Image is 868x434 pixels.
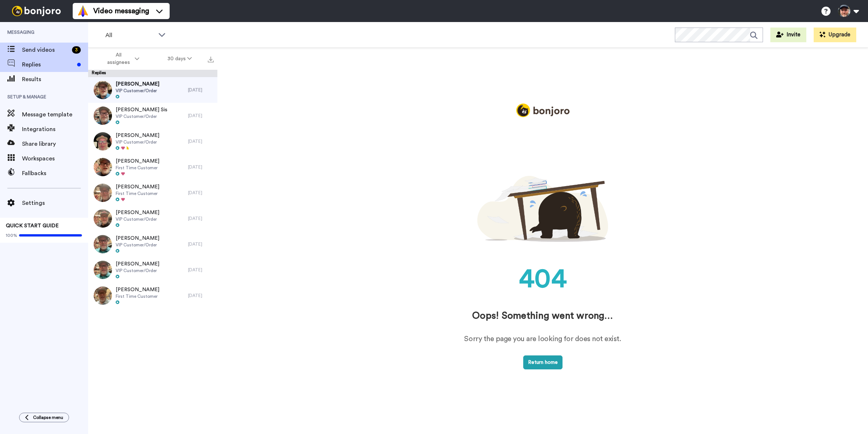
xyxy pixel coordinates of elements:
[116,268,159,274] span: VIP Customer/Order
[22,110,88,119] span: Message template
[88,257,217,283] a: [PERSON_NAME]VIP Customer/Order[DATE]
[22,75,88,84] span: Results
[232,260,853,298] div: 404
[94,209,112,228] img: 3a739b7b-fec2-4d14-908e-02647faf618b-thumb.jpg
[116,106,167,113] span: [PERSON_NAME] Sis
[188,241,214,247] div: [DATE]
[188,164,214,170] div: [DATE]
[116,209,159,216] span: [PERSON_NAME]
[33,415,63,420] span: Collapse menu
[94,106,112,125] img: 39537f28-e30d-4bea-b049-aba568953bcc-thumb.jpg
[188,293,214,299] div: [DATE]
[88,154,217,180] a: [PERSON_NAME]First Time Customer[DATE]
[477,176,608,242] img: 404.png
[90,48,153,69] button: All assignees
[88,70,217,77] div: Replies
[116,286,159,293] span: [PERSON_NAME]
[94,81,112,99] img: 7e02eb65-798b-4aeb-83cd-6ba1a7c1f1c8-thumb.jpg
[94,184,112,202] img: 13fcc93d-e308-4329-bb42-9f380352c949-thumb.jpg
[232,309,853,323] div: Oops! Something went wrong…
[116,242,159,248] span: VIP Customer/Order
[188,267,214,273] div: [DATE]
[116,113,167,119] span: VIP Customer/Order
[188,87,214,93] div: [DATE]
[116,139,159,145] span: VIP Customer/Order
[116,158,159,165] span: [PERSON_NAME]
[94,235,112,253] img: 692e670d-9848-417f-ad71-7f47645e4a6a-thumb.jpg
[72,46,81,54] div: 3
[94,261,112,279] img: 9be0dd89-14d7-42a2-af85-ebe0efe31b15-thumb.jpg
[88,77,217,103] a: [PERSON_NAME]VIP Customer/Order[DATE]
[188,113,214,119] div: [DATE]
[523,355,563,369] button: Return home
[814,28,856,42] button: Upgrade
[6,223,59,228] span: QUICK START GUIDE
[88,103,217,129] a: [PERSON_NAME] SisVIP Customer/Order[DATE]
[88,231,217,257] a: [PERSON_NAME]VIP Customer/Order[DATE]
[104,51,133,66] span: All assignees
[188,190,214,196] div: [DATE]
[116,235,159,242] span: [PERSON_NAME]
[94,132,112,151] img: 046fb462-78e2-4ee5-a8e4-cfb9a116e6e4-thumb.jpg
[19,413,69,422] button: Collapse menu
[523,360,563,365] a: Return home
[88,283,217,308] a: [PERSON_NAME]First Time Customer[DATE]
[22,199,88,207] span: Settings
[116,80,159,88] span: [PERSON_NAME]
[116,293,159,299] span: First Time Customer
[22,140,88,148] span: Share library
[188,138,214,144] div: [DATE]
[116,191,159,196] span: First Time Customer
[116,88,159,94] span: VIP Customer/Order
[188,216,214,221] div: [DATE]
[9,6,64,16] img: bj-logo-header-white.svg
[153,52,206,65] button: 30 days
[88,180,217,206] a: [PERSON_NAME]First Time Customer[DATE]
[116,132,159,139] span: [PERSON_NAME]
[94,286,112,305] img: df3c6750-cfd0-462d-9af4-a8d7fc135f90-thumb.jpg
[770,28,806,42] button: Invite
[22,60,74,69] span: Replies
[93,6,149,16] span: Video messaging
[370,334,715,344] div: Sorry the page you are looking for does not exist.
[116,216,159,222] span: VIP Customer/Order
[77,5,89,17] img: vm-color.svg
[22,154,88,163] span: Workspaces
[6,232,17,238] span: 100%
[116,165,159,171] span: First Time Customer
[88,129,217,154] a: [PERSON_NAME]VIP Customer/Order[DATE]
[88,206,217,231] a: [PERSON_NAME]VIP Customer/Order[DATE]
[516,104,569,117] img: logo_full.png
[206,53,216,64] button: Export all results that match these filters now.
[116,260,159,268] span: [PERSON_NAME]
[22,125,88,134] span: Integrations
[105,31,155,40] span: All
[116,183,159,191] span: [PERSON_NAME]
[94,158,112,176] img: b3565c6f-ca74-48ae-8cea-c6f6b4acfc84-thumb.jpg
[208,57,214,62] img: export.svg
[22,169,88,178] span: Fallbacks
[22,46,69,54] span: Send videos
